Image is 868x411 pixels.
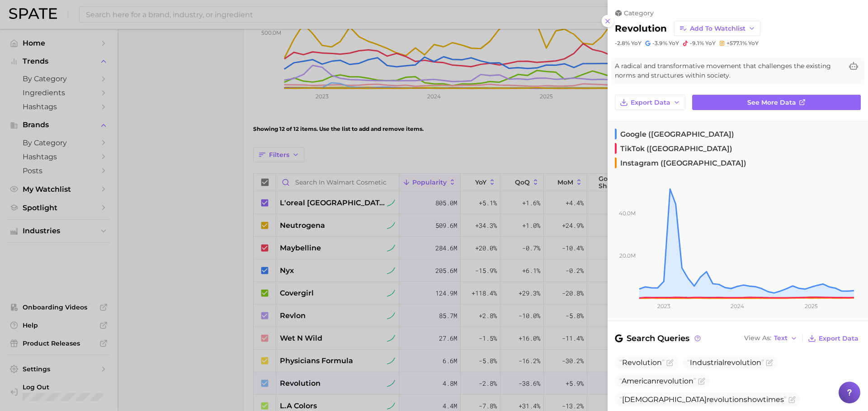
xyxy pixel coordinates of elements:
span: -2.8% [615,40,630,46]
h2: revolution [615,23,667,34]
span: Text [774,336,788,341]
span: Google ([GEOGRAPHIC_DATA]) [615,129,734,139]
span: Search Queries [615,332,702,345]
tspan: 2023 [657,303,670,309]
span: Add to Watchlist [690,25,745,32]
span: -3.9% [652,40,667,46]
span: YoY [748,40,759,47]
span: TikTok ([GEOGRAPHIC_DATA]) [615,143,732,154]
span: See more data [747,99,796,106]
tspan: 2025 [805,303,818,309]
span: American [619,377,696,385]
button: Add to Watchlist [674,21,760,36]
span: revolution [724,358,761,367]
button: Export Data [806,332,861,345]
button: Flag as miscategorized or irrelevant [666,359,674,366]
span: Revolution [622,358,662,367]
a: See more data [692,95,861,110]
span: Export Data [819,335,859,342]
button: Export Data [615,95,685,110]
span: +577.1% [726,40,747,46]
span: revolution [707,395,744,404]
span: YoY [631,40,642,47]
span: revolution [656,377,693,385]
button: Flag as miscategorized or irrelevant [698,378,705,385]
span: YoY [669,40,679,47]
span: View As [744,336,771,341]
span: Industrial [687,358,764,367]
tspan: 2024 [731,303,744,309]
span: -9.1% [690,40,704,46]
span: [DEMOGRAPHIC_DATA] showtimes [619,395,787,404]
button: Flag as miscategorized or irrelevant [788,396,796,403]
span: Export Data [631,99,670,106]
span: YoY [705,40,716,47]
span: A radical and transformative movement that challenges the existing norms and structures within so... [615,61,843,80]
button: View AsText [742,332,800,344]
span: category [624,9,654,17]
span: Instagram ([GEOGRAPHIC_DATA]) [615,157,746,168]
button: Flag as miscategorized or irrelevant [766,359,773,366]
